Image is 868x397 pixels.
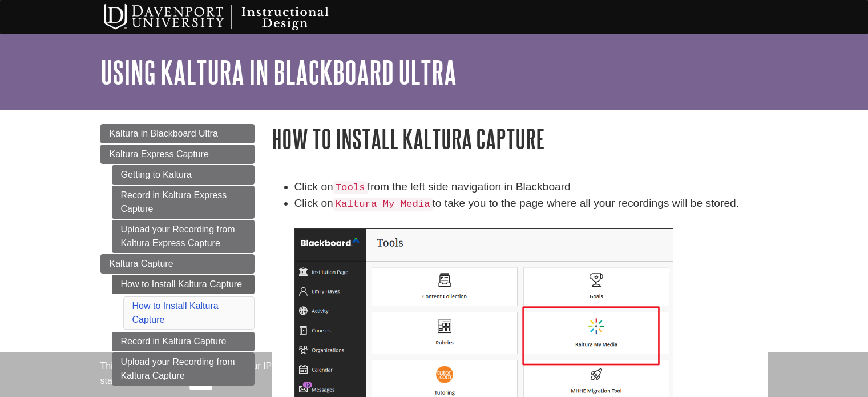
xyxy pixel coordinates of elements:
[112,332,255,351] a: Record in Kaltura Capture
[132,301,219,324] a: How to Install Kaltura Capture
[110,149,209,159] span: Kaltura Express Capture
[112,220,255,253] a: Upload your Recording from Kaltura Express Capture
[100,254,255,274] a: Kaltura Capture
[110,259,173,268] span: Kaltura Capture
[100,124,255,386] div: Guide Page Menu
[333,198,433,211] code: Kaltura My Media
[95,3,369,31] img: Davenport University Instructional Design
[272,124,768,153] h1: How to Install Kaltura Capture
[112,275,255,294] a: How to Install Kaltura Capture
[100,124,255,143] a: Kaltura in Blackboard Ultra
[100,145,255,164] a: Kaltura Express Capture
[112,186,255,219] a: Record in Kaltura Express Capture
[112,165,255,185] a: Getting to Kaltura
[294,179,768,195] li: Click on from the left side navigation in Blackboard
[110,129,218,138] span: Kaltura in Blackboard Ultra
[333,181,368,194] code: Tools
[100,54,457,90] a: Using Kaltura in Blackboard Ultra
[112,352,255,386] a: Upload your Recording from Kaltura Capture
